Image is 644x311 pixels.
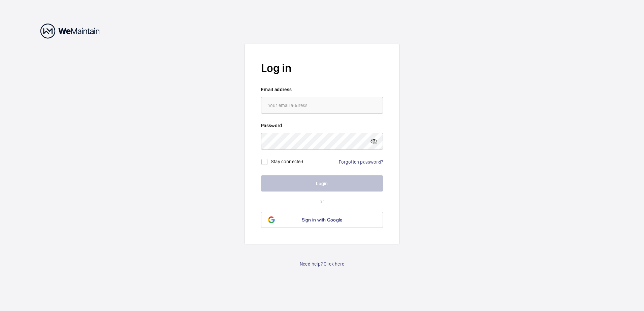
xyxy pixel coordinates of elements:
[261,86,383,93] label: Email address
[339,159,383,165] a: Forgotten password?
[271,159,303,164] label: Stay connected
[300,261,344,267] a: Need help? Click here
[261,97,383,114] input: Your email address
[261,198,383,205] p: or
[261,122,383,129] label: Password
[302,217,343,222] span: Sign in with Google
[261,175,383,192] button: Login
[261,60,383,76] h2: Log in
